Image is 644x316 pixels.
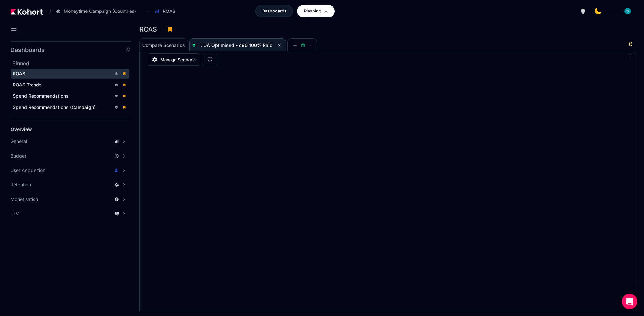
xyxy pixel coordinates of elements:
[151,6,182,17] button: ROAS
[11,182,31,188] span: Retention
[64,8,136,14] span: Moneytime Campaign (Countries)
[297,5,335,17] a: Planning
[44,8,51,15] span: /
[11,167,45,174] span: User Acquisition
[142,43,185,48] span: Compare Scenarios
[11,138,27,145] span: General
[160,56,196,63] span: Manage Scenario
[255,5,293,17] a: Dashboards
[52,6,143,17] button: Moneytime Campaign (Countries)
[262,8,287,14] span: Dashboards
[13,104,96,110] span: Spend Recommendations (Campaign)
[11,69,129,79] a: ROAS
[13,71,25,76] span: ROAS
[11,80,129,90] a: ROAS Trends
[199,42,273,48] span: 1. UA Optimised - d90 100% Paid
[145,9,149,14] span: ›
[13,93,69,99] span: Spend Recommendations
[11,91,129,101] a: Spend Recommendations
[628,53,633,59] button: Fullscreen
[12,60,131,67] h2: Pinned
[11,9,43,15] img: Kohort logo
[148,53,200,66] a: Manage Scenario
[139,26,161,33] h3: ROAS
[11,102,129,112] a: Spend Recommendations (Campaign)
[304,8,321,14] span: Planning
[11,153,26,159] span: Budget
[11,210,19,217] span: LTV
[9,124,120,134] a: Overview
[13,82,42,87] span: ROAS Trends
[11,196,38,203] span: Monetisation
[11,47,45,53] h2: Dashboards
[163,8,175,14] span: ROAS
[610,8,616,14] img: logo_MoneyTimeLogo_1_20250619094856634230.png
[11,126,32,132] span: Overview
[622,294,637,309] div: Open Intercom Messenger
